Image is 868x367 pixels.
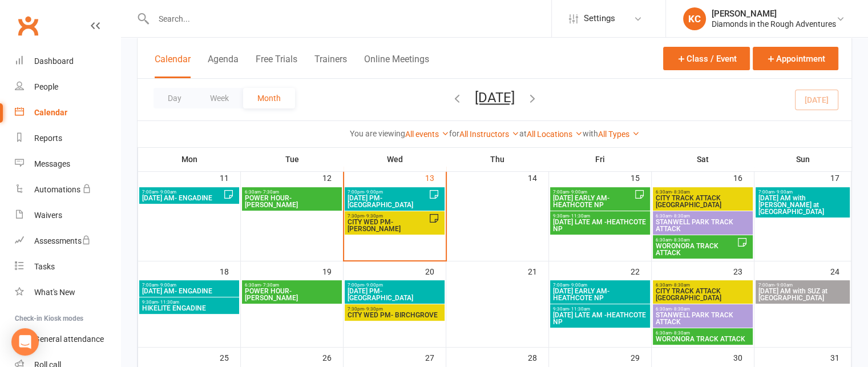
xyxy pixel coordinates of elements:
[425,261,446,280] div: 20
[683,7,706,30] div: KC
[34,108,67,117] div: Calendar
[142,300,237,305] span: 9:30am
[598,130,640,139] a: All Types
[34,236,91,245] div: Assessments
[655,283,750,288] span: 6:30am
[15,177,120,203] a: Automations
[528,348,548,366] div: 28
[364,306,383,312] span: - 9:30pm
[15,126,120,151] a: Reports
[830,261,851,280] div: 24
[14,11,42,40] a: Clubworx
[552,312,648,325] span: [DATE] LATE AM -HEATHCOTE NP
[569,213,590,219] span: - 11:30am
[552,306,648,312] span: 9:30am
[733,261,754,280] div: 23
[449,129,459,138] strong: for
[34,185,80,194] div: Automations
[569,306,590,312] span: - 11:30am
[261,189,279,195] span: - 7:30am
[830,348,851,366] div: 31
[552,195,634,208] span: [DATE] EARLY AM- HEATHCOTE NP
[322,168,343,187] div: 12
[405,130,449,139] a: All events
[364,189,383,195] span: - 9:00pm
[655,312,750,325] span: STANWELL PARK TRACK ATTACK
[528,168,548,187] div: 14
[672,330,690,336] span: - 8:30am
[364,283,383,288] span: - 9:00pm
[142,305,237,312] span: HIKELITE ENGADINE
[631,168,651,187] div: 15
[552,283,648,288] span: 7:00am
[663,47,750,70] button: Class / Event
[244,189,340,195] span: 6:30am
[243,88,295,108] button: Month
[655,195,750,208] span: CITY TRACK ATTACK [GEOGRAPHIC_DATA]
[15,49,120,74] a: Dashboard
[552,189,634,195] span: 7:00am
[322,261,343,280] div: 19
[459,130,519,139] a: All Instructors
[830,168,851,187] div: 17
[34,211,62,220] div: Waivers
[552,288,648,301] span: [DATE] EARLY AM- HEATHCOTE NP
[655,243,737,256] span: WORONORA TRACK ATTACK
[11,328,39,356] div: Open Intercom Messenger
[347,195,429,208] span: [DATE] PM-[GEOGRAPHIC_DATA]
[655,330,750,336] span: 6:30am
[196,88,243,108] button: Week
[34,262,55,271] div: Tasks
[344,147,446,171] th: Wed
[347,219,429,232] span: CITY WED PM- [PERSON_NAME]
[475,90,515,106] button: [DATE]
[655,336,750,342] span: WORONORA TRACK ATTACK
[631,348,651,366] div: 29
[655,213,750,219] span: 6:30am
[672,306,690,312] span: - 8:30am
[15,228,120,254] a: Assessments
[527,130,583,139] a: All Locations
[754,147,851,171] th: Sun
[34,334,104,344] div: General attendance
[652,147,754,171] th: Sat
[350,129,405,138] strong: You are viewing
[34,57,74,66] div: Dashboard
[15,74,120,100] a: People
[34,82,58,91] div: People
[712,9,836,19] div: [PERSON_NAME]
[15,326,120,352] a: General attendance kiosk mode
[672,189,690,195] span: - 8:30am
[208,54,239,78] button: Agenda
[425,348,446,366] div: 27
[758,195,848,215] span: [DATE] AM with [PERSON_NAME] at [GEOGRAPHIC_DATA]
[552,213,648,219] span: 9:30am
[34,159,70,168] div: Messages
[758,283,848,288] span: 7:00am
[322,348,343,366] div: 26
[347,213,429,219] span: 7:30pm
[142,283,237,288] span: 7:00am
[314,54,347,78] button: Trainers
[712,19,836,29] div: Diamonds in the Rough Adventures
[347,283,442,288] span: 7:00pm
[155,54,191,78] button: Calendar
[158,283,176,288] span: - 9:00am
[425,168,446,187] div: 13
[15,203,120,228] a: Waivers
[446,147,549,171] th: Thu
[150,11,551,27] input: Search...
[733,168,754,187] div: 16
[774,189,793,195] span: - 9:00am
[583,129,598,138] strong: with
[364,54,429,78] button: Online Meetings
[34,134,62,143] div: Reports
[655,288,750,301] span: CITY TRACK ATTACK [GEOGRAPHIC_DATA]
[241,147,344,171] th: Tue
[158,300,179,305] span: - 11:30am
[631,261,651,280] div: 22
[142,189,223,195] span: 7:00am
[244,283,340,288] span: 6:30am
[220,168,240,187] div: 11
[569,189,587,195] span: - 9:00am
